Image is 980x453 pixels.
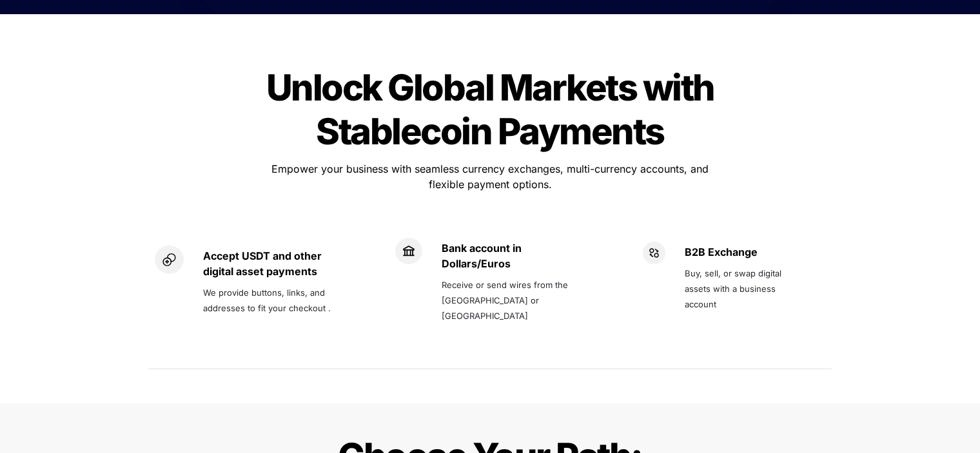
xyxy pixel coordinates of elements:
[266,66,721,153] span: Unlock Global Markets with Stablecoin Payments
[685,246,758,258] strong: B2B Exchange
[271,162,712,191] span: Empower your business with seamless currency exchanges, multi-currency accounts, and flexible pay...
[442,280,571,321] span: Receive or send wires from the [GEOGRAPHIC_DATA] or [GEOGRAPHIC_DATA]
[685,268,784,309] span: Buy, sell, or swap digital assets with a business account
[203,287,331,313] span: We provide buttons, links, and addresses to fit your checkout .
[442,242,524,270] strong: Bank account in Dollars/Euros
[203,249,324,278] strong: Accept USDT and other digital asset payments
